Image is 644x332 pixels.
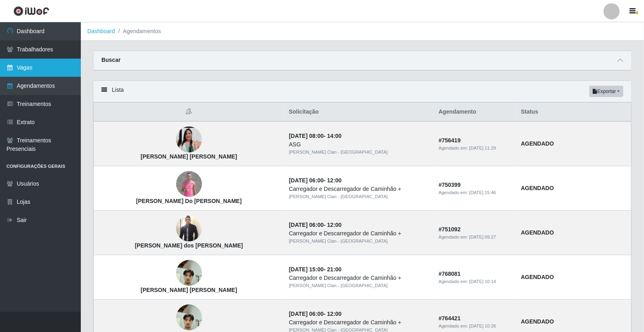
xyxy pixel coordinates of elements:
time: 14:00 [327,133,342,139]
time: 21:00 [327,266,342,273]
time: [DATE] 15:00 [289,266,324,273]
img: CoreUI Logo [13,6,49,16]
strong: - [289,222,341,228]
strong: AGENDADO [521,140,554,147]
time: [DATE] 11:29 [469,146,496,150]
strong: AGENDADO [521,185,554,191]
time: 12:00 [327,311,342,317]
time: 12:00 [327,222,342,228]
div: Agendado em: [439,189,511,196]
strong: [PERSON_NAME] [PERSON_NAME] [141,287,237,293]
strong: # 764421 [439,315,461,321]
strong: AGENDADO [521,229,554,236]
img: Jeferson Marinho Do Nascimento [176,171,202,197]
div: Carregador e Descarregador de Caminhão + [289,229,429,238]
div: [PERSON_NAME] Clan - [GEOGRAPHIC_DATA] [289,193,429,200]
div: [PERSON_NAME] Clan - [GEOGRAPHIC_DATA] [289,238,429,245]
time: [DATE] 15:46 [469,190,496,195]
img: Suenia da Silva Santos [176,111,202,168]
strong: [PERSON_NAME] Do [PERSON_NAME] [136,198,242,204]
strong: # 756419 [439,137,461,144]
time: [DATE] 06:00 [289,222,324,228]
time: 12:00 [327,177,342,184]
img: Abraão Gomes Dantas [176,256,202,290]
th: Agendamento [434,103,516,122]
strong: AGENDADO [521,318,554,325]
strong: - [289,266,341,273]
strong: Buscar [101,57,120,63]
time: [DATE] 10:26 [469,324,496,328]
img: Edvaldo Pereira dos Santos [176,215,202,243]
strong: # 768081 [439,271,461,277]
time: [DATE] 08:00 [289,133,324,139]
time: [DATE] 06:00 [289,311,324,317]
th: Solicitação [284,103,434,122]
div: [PERSON_NAME] Clan - [GEOGRAPHIC_DATA] [289,149,429,156]
a: Dashboard [87,28,115,34]
strong: - [289,311,341,317]
strong: [PERSON_NAME] [PERSON_NAME] [141,153,237,160]
th: Status [516,103,631,122]
time: [DATE] 06:00 [289,177,324,184]
div: Lista [93,81,631,102]
div: Agendado em: [439,145,511,152]
strong: [PERSON_NAME] dos [PERSON_NAME] [135,242,243,249]
strong: - [289,177,341,184]
nav: breadcrumb [81,22,644,41]
div: Carregador e Descarregador de Caminhão + [289,274,429,282]
div: ASG [289,140,429,149]
time: [DATE] 10:14 [469,279,496,284]
div: Carregador e Descarregador de Caminhão + [289,185,429,193]
strong: - [289,133,341,139]
div: Agendado em: [439,234,511,241]
div: Agendado em: [439,278,511,285]
li: Agendamentos [115,27,161,36]
strong: # 751092 [439,226,461,233]
button: Exportar [589,86,623,97]
time: [DATE] 09:27 [469,235,496,239]
div: Carregador e Descarregador de Caminhão + [289,318,429,327]
strong: # 750399 [439,182,461,188]
div: [PERSON_NAME] Clan - [GEOGRAPHIC_DATA] [289,282,429,289]
strong: AGENDADO [521,274,554,280]
div: Agendado em: [439,323,511,330]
